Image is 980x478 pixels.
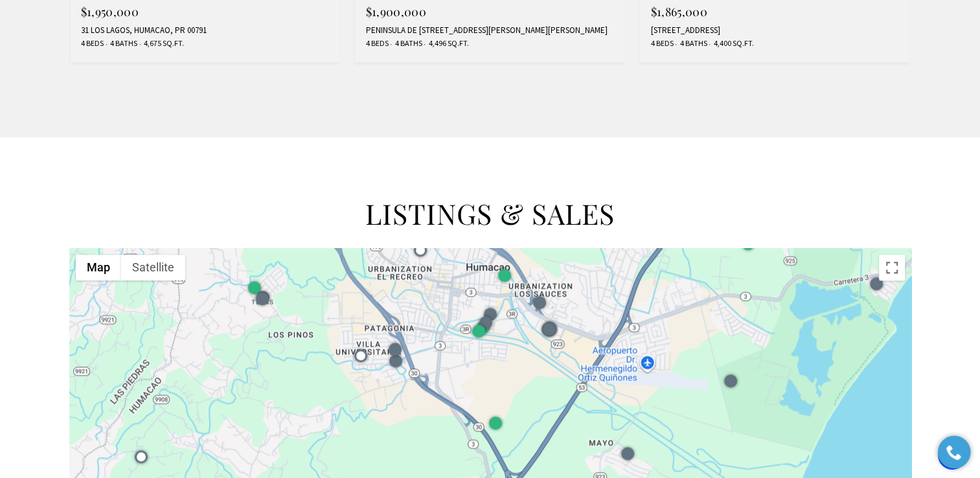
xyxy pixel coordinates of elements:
span: 4 Beds [81,38,104,49]
span: 4,496 Sq.Ft. [425,38,468,49]
span: 4,675 Sq.Ft. [141,38,184,49]
span: 4 Baths [676,38,707,49]
div: 31 LOS LAGOS, HUMACAO, PR 00791 [81,25,330,36]
span: 4 Beds [650,38,673,49]
h2: LISTINGS & SALES [69,196,911,232]
span: $1,900,000 [365,4,426,19]
button: Show street map [76,255,121,280]
div: PENINSULA DE [STREET_ADDRESS][PERSON_NAME][PERSON_NAME] [365,25,614,36]
span: $1,950,000 [81,4,139,19]
button: Show satellite imagery [121,255,185,280]
div: [STREET_ADDRESS] [650,25,899,36]
span: 4 Beds [365,38,388,49]
button: Toggle fullscreen view [879,255,905,280]
span: $1,865,000 [650,4,707,19]
span: 4 Baths [107,38,137,49]
span: 4 Baths [391,38,422,49]
span: 4,400 Sq.Ft. [710,38,753,49]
